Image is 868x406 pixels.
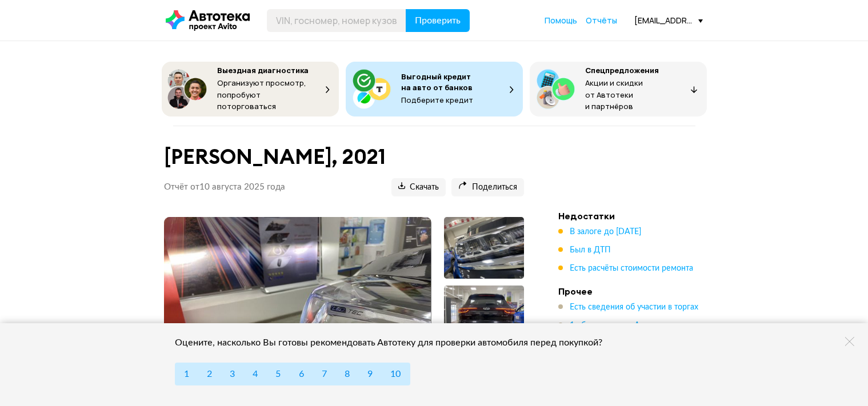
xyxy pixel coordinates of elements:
span: 3 [230,369,235,379]
span: Есть сведения об участии в торгах [570,303,698,311]
button: 9 [358,363,382,385]
span: 9 [367,369,373,379]
span: Скачать [398,182,439,193]
button: Проверить [406,9,470,32]
span: Выездная диагностика [217,65,309,75]
a: Отчёты [586,15,617,26]
span: Поделиться [458,182,517,193]
a: Помощь [545,15,577,26]
h4: Прочее [558,286,718,297]
span: 7 [322,369,327,379]
button: 7 [313,363,336,385]
span: Был в ДТП [570,246,611,254]
button: Поделиться [451,178,524,196]
button: 4 [243,363,267,385]
div: Оцените, насколько Вы готовы рекомендовать Автотеку для проверки автомобиля перед покупкой? [175,337,618,348]
span: 5 [275,369,281,379]
span: Отчёты [586,15,617,26]
span: 1 [184,369,189,379]
span: В залоге до [DATE] [570,228,641,236]
span: 10 [390,369,401,379]
span: Помощь [545,15,577,26]
button: 6 [290,363,313,385]
button: 2 [198,363,221,385]
span: 4 [253,369,258,379]
span: 6 [299,369,304,379]
span: Есть расчёты стоимости ремонта [570,264,693,272]
span: Подберите кредит [401,95,473,105]
button: 3 [221,363,244,385]
button: Скачать [391,178,446,196]
button: СпецпредложенияАкции и скидки от Автотеки и партнёров [530,62,707,116]
h1: [PERSON_NAME], 2021 [164,144,524,169]
input: VIN, госномер, номер кузова [267,9,406,32]
span: Спецпредложения [585,65,659,75]
span: Проверить [415,16,461,25]
span: 2 [207,369,212,379]
button: Выгодный кредит на авто от банковПодберите кредит [346,62,523,116]
button: 8 [335,363,359,385]
button: Выездная диагностикаОрганизуют просмотр, попробуют поторговаться [162,62,339,116]
span: Организуют просмотр, попробуют поторговаться [217,78,306,111]
button: 5 [266,363,290,385]
span: Выгодный кредит на авто от банков [401,71,473,93]
h4: Недостатки [558,210,718,222]
span: 1 объявление на Авито [570,321,657,329]
p: Отчёт от 10 августа 2025 года [164,182,285,193]
div: [EMAIL_ADDRESS][DOMAIN_NAME] [634,15,703,26]
span: Акции и скидки от Автотеки и партнёров [585,78,643,111]
button: 1 [175,363,198,385]
span: 8 [345,369,350,379]
button: 10 [381,363,410,385]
